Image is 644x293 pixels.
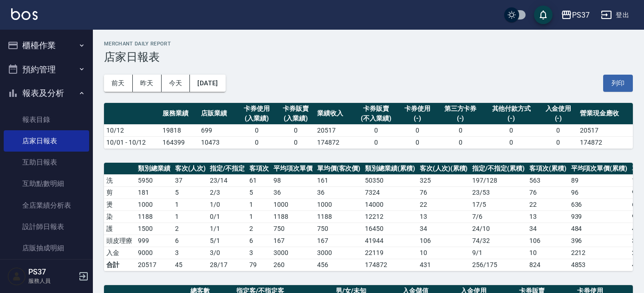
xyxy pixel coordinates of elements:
td: 750 [271,223,315,235]
td: 36 [315,186,363,198]
div: 其他付款方式 [486,104,537,114]
td: 5 [247,186,271,198]
td: 79 [247,259,271,271]
td: 106 [417,235,470,247]
td: 396 [569,235,630,247]
td: 燙 [104,198,136,210]
th: 類別總業績(累積) [363,163,417,175]
td: 4853 [569,259,630,271]
td: 合計 [104,259,136,271]
div: PS37 [572,9,590,21]
div: (入業績) [240,114,274,123]
div: (-) [541,114,575,123]
td: 0 [484,136,539,148]
p: 服務人員 [28,277,76,285]
td: 939 [569,210,630,223]
td: 13 [527,210,569,223]
td: 2212 [569,247,630,259]
td: 洗 [104,174,136,186]
td: 0 [238,136,276,148]
td: 61 [247,174,271,186]
td: 1 / 1 [208,223,247,235]
div: (不入業績) [356,114,396,123]
td: 16450 [363,223,417,235]
th: 客項次 [247,163,271,175]
th: 店販業績 [199,103,237,125]
td: 484 [569,223,630,235]
td: 0 [398,124,437,136]
button: [DATE] [190,75,225,92]
a: 設計師日報表 [4,216,89,237]
td: 563 [527,174,569,186]
button: PS37 [557,6,593,25]
td: 325 [417,174,470,186]
a: 店販抽成明細 [4,237,89,259]
th: 指定/不指定 [208,163,247,175]
td: 999 [136,235,173,247]
td: 167 [315,235,363,247]
a: 報表目錄 [4,109,89,130]
img: Logo [11,8,38,20]
td: 45 [173,259,208,271]
td: 0 [276,124,315,136]
td: 22 [527,198,569,210]
td: 20517 [136,259,173,271]
button: 昨天 [133,75,162,92]
td: 13 [417,210,470,223]
td: 染 [104,210,136,223]
td: 37 [173,174,208,186]
td: 1000 [315,198,363,210]
td: 0 [484,124,539,136]
td: 5 [173,186,208,198]
td: 12212 [363,210,417,223]
td: 34 [417,223,470,235]
div: (-) [401,114,435,123]
td: 0 [539,136,578,148]
td: 2 [247,223,271,235]
td: 5950 [136,174,173,186]
th: 單均價(客次價) [315,163,363,175]
td: 0 [354,136,398,148]
div: (-) [486,114,537,123]
td: 7324 [363,186,417,198]
td: 10 [417,247,470,259]
td: 3000 [315,247,363,259]
div: 卡券使用 [240,104,274,114]
th: 營業現金應收 [578,103,633,125]
td: 0 [354,124,398,136]
td: 19818 [160,124,199,136]
h3: 店家日報表 [104,51,633,64]
td: 10/12 [104,124,160,136]
td: 0 [437,136,484,148]
td: 5 / 1 [208,235,247,247]
td: 174872 [578,136,633,148]
button: 前天 [104,75,133,92]
td: 24 / 10 [470,223,527,235]
td: 74 / 32 [470,235,527,247]
td: 36 [271,186,315,198]
a: 店家日報表 [4,130,89,152]
td: 護 [104,223,136,235]
th: 服務業績 [160,103,199,125]
td: 1500 [136,223,173,235]
div: 卡券販賣 [279,104,312,114]
th: 類別總業績 [136,163,173,175]
h2: Merchant Daily Report [104,41,633,47]
td: 9 / 1 [470,247,527,259]
td: 34 [527,223,569,235]
th: 客次(人次) [173,163,208,175]
td: 181 [136,186,173,198]
td: 96 [569,186,630,198]
td: 23 / 14 [208,174,247,186]
table: a dense table [104,103,633,149]
td: 167 [271,235,315,247]
th: 業績收入 [315,103,353,125]
td: 22119 [363,247,417,259]
td: 98 [271,174,315,186]
td: 750 [315,223,363,235]
td: 1188 [315,210,363,223]
td: 0 [539,124,578,136]
td: 7 / 6 [470,210,527,223]
a: 互助點數明細 [4,173,89,194]
td: 197 / 128 [470,174,527,186]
